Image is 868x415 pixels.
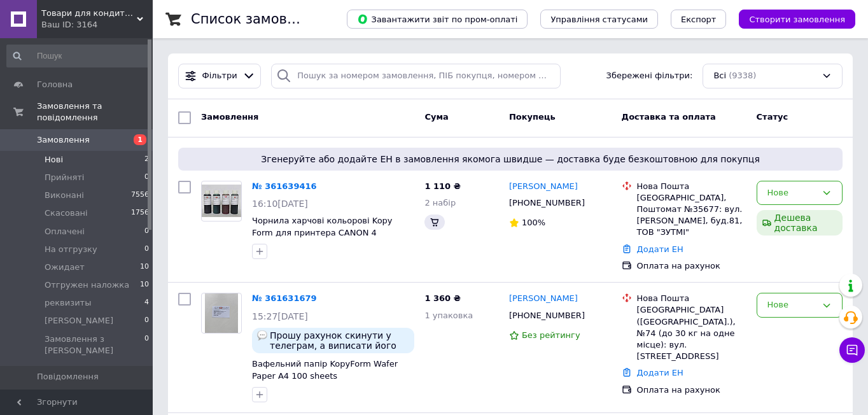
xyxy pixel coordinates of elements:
img: Фото товару [202,185,241,216]
div: Нове [767,186,816,200]
span: 2 [144,154,149,165]
span: 4 [144,297,149,309]
a: Вафельний папір KopyForm Wafer Paper A4 100 sheets [252,359,398,381]
span: Товари для кондитера ProDeko [41,8,137,19]
input: Пошук за номером замовлення, ПІБ покупця, номером телефону, Email, номером накладної [271,64,561,88]
span: Cума [424,112,448,122]
span: Статус [757,112,788,122]
button: Експорт [671,10,727,29]
a: Створити замовлення [726,14,855,24]
span: Замовлення [201,112,258,122]
span: 1 [134,134,146,145]
span: Покупець [509,112,556,122]
span: [PHONE_NUMBER] [509,311,585,320]
a: [PERSON_NAME] [509,293,578,305]
span: 1 упаковка [424,311,473,320]
span: 2 набір [424,198,456,207]
span: Оплачені [45,226,85,237]
a: № 361639416 [252,181,317,191]
div: Дешева доставка [757,210,843,236]
span: 0 [144,172,149,183]
a: Додати ЕН [637,244,683,254]
button: Створити замовлення [739,10,855,29]
span: Ожидает [45,262,85,273]
span: Доставка та оплата [622,112,716,122]
div: Нова Пошта [637,293,746,304]
a: [PERSON_NAME] [509,181,578,193]
span: Створити замовлення [749,15,845,24]
img: :speech_balloon: [257,330,267,341]
span: Згенеруйте або додайте ЕН в замовлення якомога швидше — доставка буде безкоштовною для покупця [183,153,837,165]
span: Замовлення та повідомлення [37,101,153,123]
div: Оплата на рахунок [637,384,746,396]
span: На отгрузку [45,244,97,255]
div: [GEOGRAPHIC_DATA] ([GEOGRAPHIC_DATA].), №74 (до 30 кг на одне місце): вул. [STREET_ADDRESS] [637,304,746,362]
span: Фільтри [202,70,237,82]
a: Чорнила харчові кольорові Kopy Form для принтера CANON 4 кольори [252,216,393,249]
span: 0 [144,244,149,255]
span: Збережені фільтри: [606,70,693,82]
span: 100% [522,218,545,227]
span: [PERSON_NAME] [45,315,113,327]
img: Фото товару [205,293,237,333]
span: Прийняті [45,172,84,183]
span: реквизиты [45,297,91,309]
span: Повідомлення [37,371,99,383]
a: Додати ЕН [637,368,683,377]
span: Всі [713,70,726,82]
span: 1 110 ₴ [424,181,460,191]
span: 0 [144,315,149,327]
span: 15:27[DATE] [252,311,308,321]
button: Завантажити звіт по пром-оплаті [347,10,528,29]
a: Фото товару [201,293,242,334]
a: Фото товару [201,181,242,222]
span: 0 [144,334,149,356]
input: Пошук [6,45,150,67]
span: Замовлення з [PERSON_NAME] [45,334,144,356]
span: 0 [144,226,149,237]
div: Нова Пошта [637,181,746,192]
h1: Список замовлень [191,11,320,27]
div: Нове [767,299,816,312]
span: Головна [37,79,73,90]
span: Завантажити звіт по пром-оплаті [357,13,517,25]
span: 7556 [131,190,149,201]
span: (9338) [729,71,756,80]
button: Чат з покупцем [839,337,865,363]
span: Скасовані [45,207,88,219]
span: Замовлення [37,134,90,146]
span: Виконані [45,190,84,201]
a: № 361631679 [252,293,317,303]
span: Нові [45,154,63,165]
div: Ваш ID: 3164 [41,19,153,31]
div: [GEOGRAPHIC_DATA], Поштомат №35677: вул. [PERSON_NAME], буд.81, ТОВ "ЗУТМІ" [637,192,746,239]
span: [PHONE_NUMBER] [509,198,585,207]
span: 1756 [131,207,149,219]
button: Управління статусами [540,10,658,29]
span: 10 [140,262,149,273]
span: Прошу рахунок скинути у телеграм, а виписати його на [PERSON_NAME] (якщо відвантаження від ФОП) а... [270,330,409,351]
span: Експорт [681,15,717,24]
span: Отгружен наложка [45,279,129,291]
span: Без рейтингу [522,330,580,340]
span: 10 [140,279,149,291]
div: Оплата на рахунок [637,260,746,272]
span: 16:10[DATE] [252,199,308,209]
span: Управління статусами [550,15,648,24]
span: 1 360 ₴ [424,293,460,303]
